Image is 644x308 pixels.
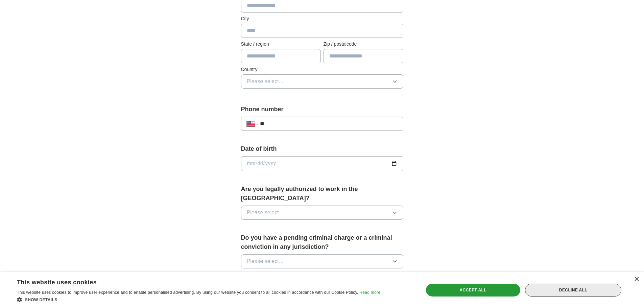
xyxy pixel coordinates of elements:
span: Please select... [247,257,284,265]
label: Are you legally authorized to work in the [GEOGRAPHIC_DATA]? [241,185,403,203]
span: Please select... [247,209,284,217]
a: Read more, opens a new window [359,290,380,295]
label: City [241,15,403,22]
div: This website uses cookies [17,276,363,286]
label: Zip / postalcode [324,41,403,48]
div: Accept all [426,284,520,297]
span: Please select... [247,77,284,86]
span: Show details [25,298,57,302]
button: Please select... [241,74,403,89]
label: Do you have a pending criminal charge or a criminal conviction in any jurisdiction? [241,233,403,252]
button: Please select... [241,254,403,268]
div: Show details [17,296,380,303]
div: Decline all [525,284,621,297]
label: Phone number [241,105,403,114]
span: This website uses cookies to improve user experience and to enable personalised advertising. By u... [17,290,358,295]
label: Date of birth [241,144,403,153]
div: Close [634,277,639,282]
label: Country [241,66,403,73]
button: Please select... [241,206,403,220]
label: State / region [241,41,321,48]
